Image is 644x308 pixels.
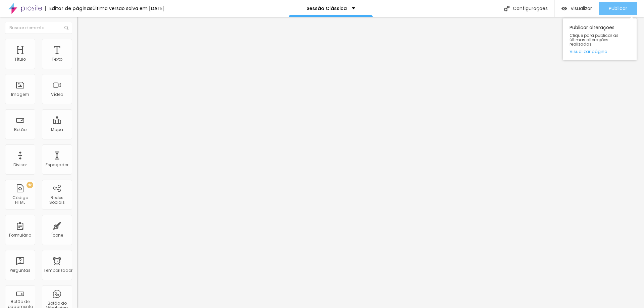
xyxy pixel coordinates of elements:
[13,162,27,168] font: Divisor
[5,22,72,34] input: Buscar elemento
[570,49,630,54] a: Visualizar página
[11,91,29,97] font: Imagem
[51,232,63,238] font: Ícone
[555,2,599,15] button: Visualizar
[504,6,509,11] img: Ícone
[14,56,26,62] font: Título
[609,5,627,12] font: Publicar
[46,162,68,168] font: Espaçador
[599,2,637,15] button: Publicar
[570,48,607,55] font: Visualizar página
[93,5,165,12] font: Última versão salva em [DATE]
[14,127,26,132] font: Botão
[561,6,567,11] img: view-1.svg
[9,232,31,238] font: Formulário
[307,5,347,12] font: Sessão Clássica
[51,91,63,97] font: Vídeo
[64,26,68,30] img: Ícone
[49,195,65,205] font: Redes Sociais
[10,267,31,273] font: Perguntas
[52,56,62,62] font: Texto
[44,267,72,273] font: Temporizador
[77,17,644,308] iframe: Editor
[12,195,28,205] font: Código HTML
[51,127,63,132] font: Mapa
[513,5,548,12] font: Configurações
[570,24,614,31] font: Publicar alterações
[571,5,592,12] font: Visualizar
[570,33,619,47] font: Clique para publicar as últimas alterações realizadas
[49,5,93,12] font: Editor de páginas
